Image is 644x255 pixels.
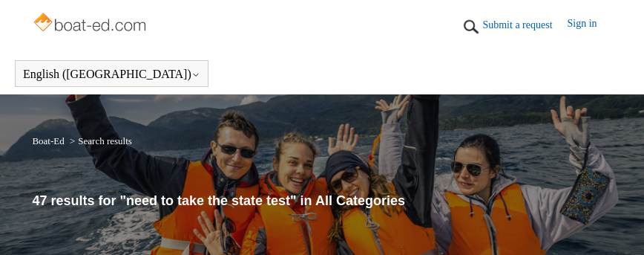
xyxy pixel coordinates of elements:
[67,135,132,146] li: Search results
[32,9,150,39] img: Boat-Ed Help Center home page
[23,68,200,81] button: English ([GEOGRAPHIC_DATA])
[32,135,64,146] a: Boat-Ed
[460,16,482,38] img: 01HZPCYTXV3JW8MJV9VD7EMK0H
[605,216,644,255] div: Live chat
[32,135,67,146] li: Boat-Ed
[32,191,611,211] h1: 47 results for "need to take the state test" in All Categories
[482,17,567,33] a: Submit a request
[568,16,612,38] a: Sign in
